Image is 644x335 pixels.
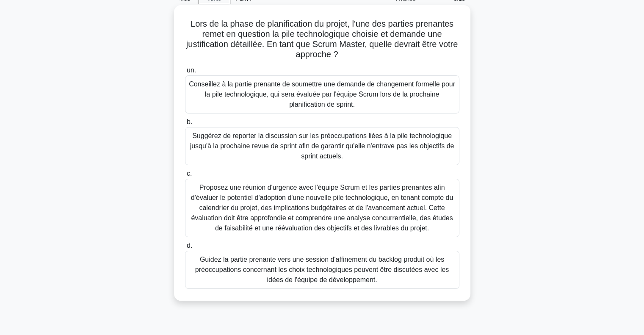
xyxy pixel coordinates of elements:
[187,118,192,125] font: b.
[195,256,449,283] font: Guidez la partie prenante vers une session d'affinement du backlog produit où les préoccupations ...
[186,19,458,59] font: Lors de la phase de planification du projet, l'une des parties prenantes remet en question la pil...
[189,80,455,108] font: Conseillez à la partie prenante de soumettre une demande de changement formelle pour la pile tech...
[190,132,454,160] font: Suggérez de reporter la discussion sur les préoccupations liées à la pile technologique jusqu'à l...
[187,170,192,177] font: c.
[191,184,453,232] font: Proposez une réunion d'urgence avec l'équipe Scrum et les parties prenantes afin d'évaluer le pot...
[187,242,192,249] font: d.
[187,66,196,74] font: un.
